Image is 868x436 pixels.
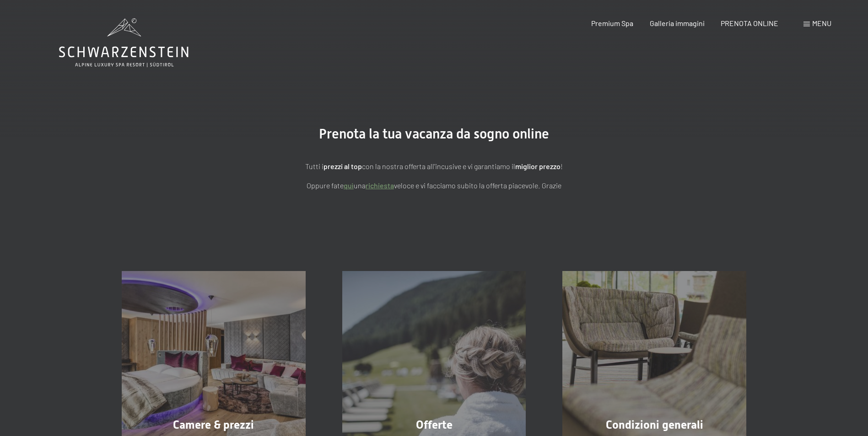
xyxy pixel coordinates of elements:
[173,418,254,431] span: Camere & prezzi
[205,160,663,172] p: Tutti i con la nostra offerta all'incusive e vi garantiamo il !
[812,19,831,27] span: Menu
[323,162,362,170] strong: prezzi al top
[319,126,549,142] span: Prenota la tua vacanza da sogno online
[591,19,633,27] a: Premium Spa
[650,19,705,27] a: Galleria immagini
[416,418,453,431] span: Offerte
[366,181,394,190] a: richiesta
[721,19,778,27] a: PRENOTA ONLINE
[606,418,703,431] span: Condizioni generali
[344,181,354,190] a: quì
[205,180,663,191] p: Oppure fate una veloce e vi facciamo subito la offerta piacevole. Grazie
[515,162,561,170] strong: miglior prezzo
